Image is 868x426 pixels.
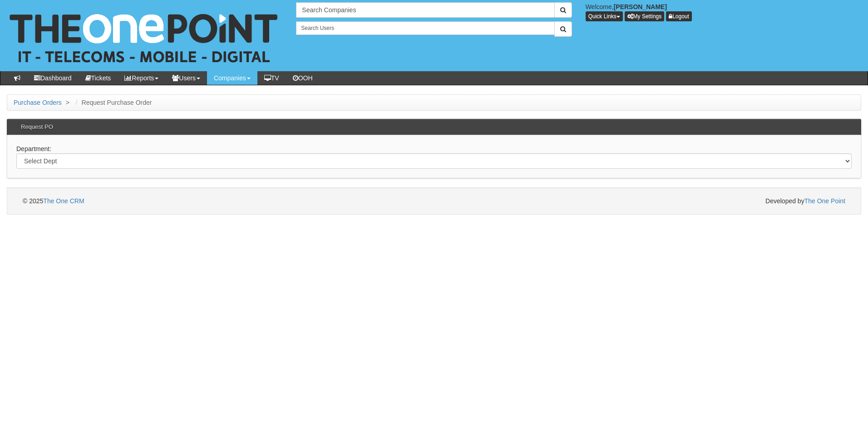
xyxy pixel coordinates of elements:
span: © 2025 [23,197,84,205]
h3: Request PO [16,119,58,135]
a: Tickets [79,71,118,85]
a: Dashboard [27,71,79,85]
a: TV [257,71,286,85]
a: Logout [666,11,692,21]
li: Request Purchase Order [74,98,152,107]
a: Reports [118,71,165,85]
span: > [64,99,72,106]
b: [PERSON_NAME] [614,3,667,10]
input: Search Companies [296,2,554,18]
a: Purchase Orders [14,99,62,106]
button: Quick Links [586,11,623,21]
span: Developed by [765,196,845,206]
div: Welcome, [579,2,868,21]
a: OOH [286,71,320,85]
a: Companies [207,71,257,85]
a: The One CRM [43,197,84,205]
div: Department: [7,135,861,178]
a: Users [165,71,207,85]
a: My Settings [625,11,665,21]
a: The One Point [804,197,845,205]
input: Search Users [296,21,554,35]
